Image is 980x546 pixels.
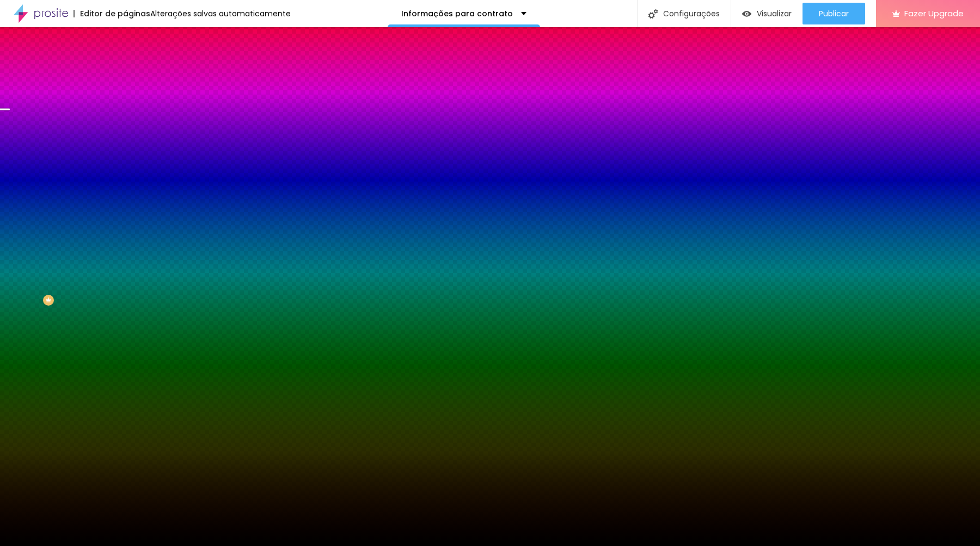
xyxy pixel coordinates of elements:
[819,9,849,18] span: Publicar
[742,9,751,18] img: view-1.svg
[757,9,792,18] span: Visualizar
[731,3,803,24] button: Visualizar
[803,3,865,24] button: Publicar
[150,10,291,17] div: Alterações salvas automaticamente
[648,9,658,18] img: Icone
[73,10,150,17] div: Editor de páginas
[401,10,513,17] p: Informações para contrato
[904,9,964,18] span: Fazer Upgrade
